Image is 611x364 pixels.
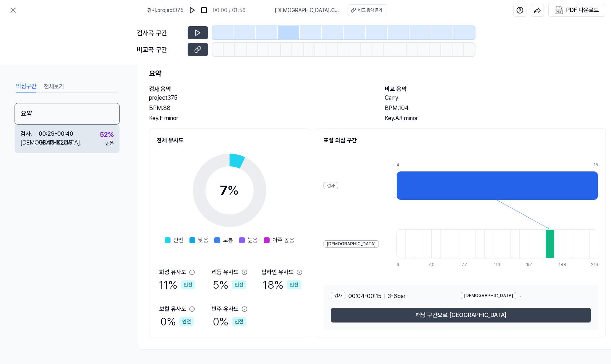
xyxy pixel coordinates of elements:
div: PDF 다운로드 [566,5,599,15]
div: 높음 [105,139,114,147]
span: 안전 [173,236,184,245]
span: 보통 [223,236,233,245]
h2: 표절 의심 구간 [324,136,598,145]
div: 안전 [287,280,301,289]
div: 탑라인 유사도 [262,268,294,277]
span: 낮음 [198,236,208,245]
span: 3 - 6 bar [388,292,406,301]
div: 안전 [181,280,195,289]
div: 검사 . [20,130,39,138]
div: BPM. 88 [149,104,370,112]
div: 검사 [331,292,345,299]
div: 18 % [263,277,301,293]
button: 의심구간 [16,81,36,92]
div: 5 % [213,277,246,293]
img: stop [200,7,208,14]
div: 77 [461,261,470,268]
div: 반주 유사도 [212,305,239,313]
span: 높음 [248,236,258,245]
h2: 검사 음악 [149,85,370,94]
div: 안전 [232,317,246,326]
div: 검사곡 구간 [137,28,183,38]
div: - [461,292,591,301]
div: [DEMOGRAPHIC_DATA] [324,240,379,248]
div: 02:40 - 02:49 [39,138,73,147]
div: BPM. 104 [385,104,606,112]
h2: 비교 음악 [385,85,606,94]
button: 전체보기 [44,81,64,92]
div: 보컬 유사도 [159,305,186,313]
div: Key. A# minor [385,114,606,123]
span: [DEMOGRAPHIC_DATA] . Carry [275,7,339,14]
div: 4 [396,162,594,168]
button: 비교 음악 듣기 [348,4,387,16]
div: 151 [526,261,535,268]
div: 40 [429,261,438,268]
div: 안전 [232,280,246,289]
h1: 요약 [149,68,606,79]
div: 3 [396,261,405,268]
button: 해당 구간으로 [GEOGRAPHIC_DATA] [331,308,591,323]
div: 0 % [160,313,194,330]
div: 7 [220,181,239,200]
div: Key. F minor [149,114,370,123]
div: 188 [559,261,567,268]
h2: project375 [149,94,370,102]
div: 화성 유사도 [159,268,186,277]
div: 비교곡 구간 [137,45,183,55]
div: 52 % [100,130,114,139]
div: 15 [594,162,598,168]
img: PDF Download [555,6,563,15]
div: 안전 [179,317,194,326]
span: 아주 높음 [273,236,294,245]
div: 11 % [159,277,195,293]
span: 검사 . project375 [147,7,184,14]
div: 216 [591,261,598,268]
h2: Carry [385,94,606,102]
div: 114 [494,261,502,268]
div: 요약 [15,103,120,124]
img: share [534,7,541,14]
div: [DEMOGRAPHIC_DATA] . [20,138,39,147]
div: [DEMOGRAPHIC_DATA] [461,292,516,299]
h2: 전체 유사도 [157,136,302,145]
span: 00:04 - 00:15 [348,292,381,301]
img: play [189,7,196,14]
div: 검사 [324,182,338,189]
span: % [227,182,239,198]
div: 비교 음악 듣기 [358,7,382,13]
div: 00:00 / 01:56 [213,7,246,14]
button: PDF 다운로드 [553,4,600,16]
div: 리듬 유사도 [212,268,239,277]
div: 00:29 - 00:40 [39,130,73,138]
img: help [516,7,524,14]
div: 0 % [213,313,246,330]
